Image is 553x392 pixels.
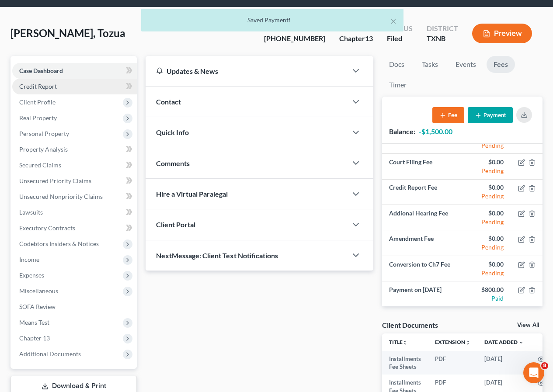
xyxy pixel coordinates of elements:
[148,16,396,24] div: Saved Payment!
[419,127,452,135] strong: -$1,500.00
[19,83,57,90] span: Credit Report
[465,340,470,345] i: unfold_more
[470,141,504,150] div: Pending
[428,351,477,375] td: PDF
[12,299,137,315] a: SOFA Review
[19,98,56,106] span: Client Profile
[156,159,190,167] span: Comments
[365,34,373,42] span: 13
[19,146,68,153] span: Property Analysis
[19,177,91,184] span: Unsecured Priority Claims
[19,334,50,342] span: Chapter 13
[382,351,428,375] td: Installments Fee Sheets
[382,281,462,307] td: Payment on [DATE]
[468,107,513,123] button: Payment
[470,192,504,201] div: Pending
[156,190,228,198] span: Hire a Virtual Paralegal
[470,243,504,252] div: Pending
[470,167,504,175] div: Pending
[19,319,49,326] span: Means Test
[12,79,137,94] a: Credit Report
[382,256,462,281] td: Conversion to Ch7 Fee
[19,193,103,200] span: Unsecured Nonpriority Claims
[382,179,462,205] td: Credit Report Fee
[382,320,438,330] div: Client Documents
[470,269,504,278] div: Pending
[415,56,445,73] a: Tasks
[470,218,504,226] div: Pending
[12,220,137,236] a: Executory Contracts
[389,127,415,135] strong: Balance:
[449,56,483,73] a: Events
[19,130,69,137] span: Personal Property
[470,209,504,218] div: $0.00
[470,158,504,167] div: $0.00
[19,287,58,295] span: Miscellaneous
[19,271,44,279] span: Expenses
[470,234,504,243] div: $0.00
[12,189,137,205] a: Unsecured Nonpriority Claims
[390,16,396,26] button: ×
[432,107,464,123] button: Fee
[19,208,43,216] span: Lawsuits
[156,220,195,229] span: Client Portal
[19,350,81,357] span: Additional Documents
[484,339,524,345] a: Date Added expand_more
[382,56,411,73] a: Docs
[427,34,458,44] div: TXNB
[12,173,137,189] a: Unsecured Priority Claims
[19,114,57,121] span: Real Property
[517,322,539,328] a: View All
[156,251,278,260] span: NextMessage: Client Text Notifications
[382,230,462,256] td: Amendment Fee
[523,362,544,383] iframe: Intercom live chat
[382,76,414,94] a: Timer
[19,224,75,232] span: Executory Contracts
[12,63,137,79] a: Case Dashboard
[156,66,337,76] div: Updates & News
[339,34,373,44] div: Chapter
[470,260,504,269] div: $0.00
[382,154,462,179] td: Court Filing Fee
[518,340,524,345] i: expand_more
[387,34,413,44] div: Filed
[264,34,325,44] div: [PHONE_NUMBER]
[403,340,408,345] i: unfold_more
[389,339,408,345] a: Titleunfold_more
[382,205,462,230] td: Addional Hearing Fee
[470,285,504,294] div: $800.00
[19,161,61,169] span: Secured Claims
[12,142,137,157] a: Property Analysis
[541,362,548,369] span: 8
[19,256,39,263] span: Income
[477,351,531,375] td: [DATE]
[19,240,99,247] span: Codebtors Insiders & Notices
[470,294,504,303] div: Paid
[470,183,504,192] div: $0.00
[487,56,515,73] a: Fees
[156,97,181,106] span: Contact
[12,157,137,173] a: Secured Claims
[435,339,470,345] a: Extensionunfold_more
[12,205,137,220] a: Lawsuits
[19,67,63,74] span: Case Dashboard
[156,128,189,136] span: Quick Info
[19,303,56,310] span: SOFA Review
